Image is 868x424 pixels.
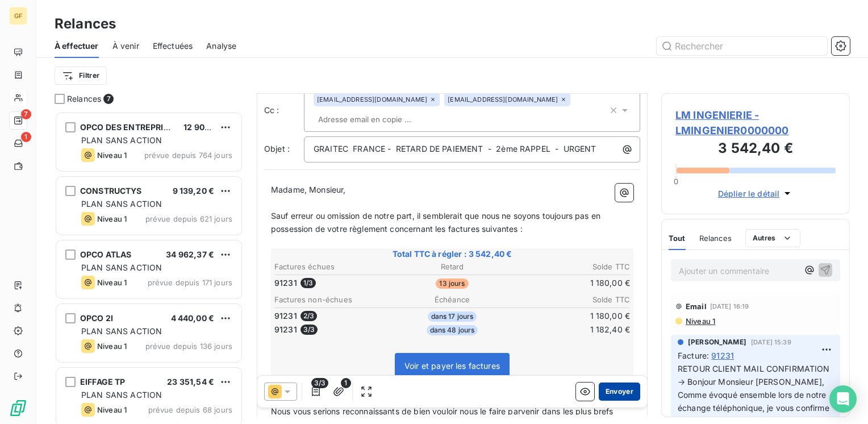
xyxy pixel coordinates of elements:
span: 1 [21,132,31,142]
span: [PERSON_NAME] [688,337,746,347]
span: Niveau 1 [97,342,127,351]
span: Madame, Monsieur, [271,185,346,194]
th: Factures non-échues [274,294,392,306]
span: 1 / 3 [301,278,316,288]
td: 1 182,40 € [512,323,631,336]
span: CONSTRUCTYS [80,186,142,196]
div: GF [9,7,27,25]
span: Analyse [206,40,236,52]
span: OPCO ATLAS [80,250,132,259]
th: Solde TTC [512,261,631,273]
span: dans 48 jours [427,325,478,335]
span: Niveau 1 [97,278,127,287]
td: 1 180,00 € [512,310,631,322]
input: Adresse email en copie ... [314,111,445,128]
span: Total TTC à régler : 3 542,40 € [273,248,632,260]
td: 91231 [274,323,392,336]
button: Envoyer [599,383,640,401]
span: prévue depuis 764 jours [144,151,232,160]
span: Email [686,302,707,311]
span: 91231 [711,350,734,361]
span: PLAN SANS ACTION [81,263,162,272]
span: dans 17 jours [428,311,477,322]
th: Factures échues [274,261,392,273]
span: Effectuées [153,40,193,52]
span: 4 440,00 € [171,313,215,323]
span: [DATE] 16:19 [710,303,749,310]
span: prévue depuis 136 jours [145,342,232,351]
th: Solde TTC [512,294,631,306]
button: Autres [745,229,800,247]
span: EIFFAGE TP [80,377,126,386]
span: [EMAIL_ADDRESS][DOMAIN_NAME] [317,96,427,103]
h3: Relances [55,14,116,34]
span: 12 902,14 € [183,122,228,132]
div: grid [55,111,243,424]
span: Objet : [264,144,290,153]
span: prévue depuis 621 jours [145,214,232,223]
span: 34 962,37 € [166,250,214,259]
span: 2 / 3 [301,311,317,321]
span: Déplier le détail [718,188,780,199]
span: OPCO DES ENTREPRISES DE PROXI [80,122,218,132]
span: [DATE] 15:39 [751,339,791,346]
img: Logo LeanPay [9,399,27,417]
span: 7 [21,109,31,119]
span: Facture : [678,350,709,361]
span: PLAN SANS ACTION [81,390,162,400]
span: Relances [699,234,732,243]
label: Cc : [264,105,304,116]
span: Niveau 1 [97,405,127,414]
span: 23 351,54 € [167,377,214,386]
button: Filtrer [55,66,107,85]
span: Sauf erreur ou omission de notre part, il semblerait que nous ne soyons toujours pas en possessio... [271,211,603,234]
span: GRAITEC FRANCE - RETARD DE PAIEMENT - 2ème RAPPEL - URGENT [314,144,596,153]
span: 3 / 3 [301,325,318,335]
span: Relances [67,93,101,105]
span: PLAN SANS ACTION [81,199,162,209]
span: PLAN SANS ACTION [81,135,162,145]
span: Niveau 1 [97,151,127,160]
span: 7 [103,94,114,104]
span: OPCO 2I [80,313,113,323]
div: Open Intercom Messenger [829,385,857,413]
th: Retard [393,261,511,273]
button: Déplier le détail [715,187,797,200]
td: 1 180,00 € [512,277,631,289]
span: 1 [341,378,351,388]
span: 91231 [274,277,297,289]
span: 13 jours [436,278,468,289]
span: PLAN SANS ACTION [81,326,162,336]
span: Voir et payer les factures [404,361,500,371]
span: Tout [669,234,686,243]
span: 3/3 [311,378,328,388]
input: Rechercher [657,37,827,55]
span: À venir [112,40,139,52]
span: prévue depuis 68 jours [148,405,232,414]
span: Niveau 1 [685,317,715,326]
span: 9 139,20 € [173,186,215,196]
span: Niveau 1 [97,214,127,223]
th: Échéance [393,294,511,306]
h3: 3 542,40 € [675,138,836,161]
span: À effectuer [55,40,99,52]
td: 91231 [274,310,392,322]
span: LM INGENIERIE - LMINGENIER0000000 [675,107,836,138]
span: 0 [674,177,678,186]
span: [EMAIL_ADDRESS][DOMAIN_NAME] [448,96,558,103]
span: prévue depuis 171 jours [148,278,232,287]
